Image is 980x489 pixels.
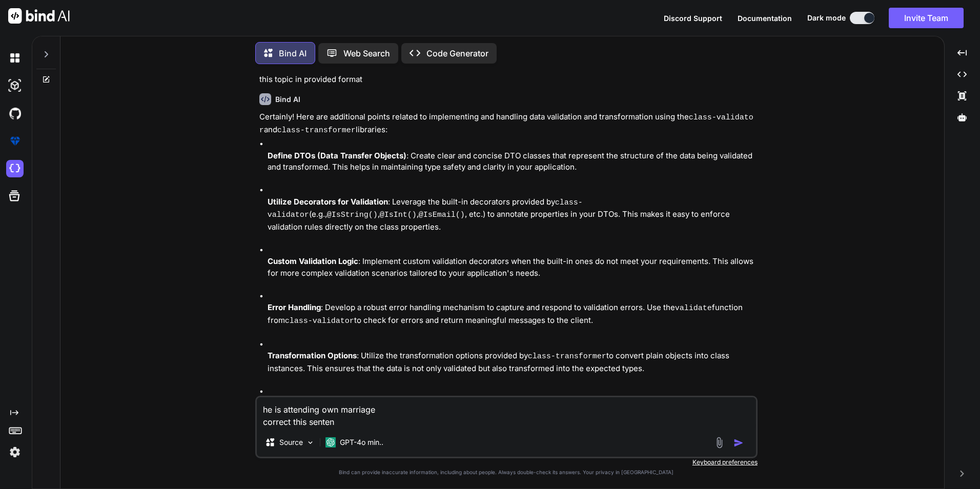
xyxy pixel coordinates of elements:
p: Certainly! Here are additional points related to implementing and handling data validation and tr... [259,111,756,136]
img: darkChat [6,49,24,67]
img: settings [6,443,24,461]
button: Invite Team [889,8,964,28]
p: : Develop a robust error handling mechanism to capture and respond to validation errors. Use the ... [268,302,756,327]
code: class-transformer [277,126,356,135]
img: Pick Models [306,438,315,447]
img: darkAi-studio [6,77,24,94]
p: : Leverage the built-in decorators provided by (e.g., , , , etc.) to annotate properties in your ... [268,196,756,233]
strong: Utilize Decorators for Validation [268,197,388,207]
p: Web Search [343,47,390,59]
img: icon [733,438,744,448]
span: Discord Support [664,14,722,23]
p: Bind can provide inaccurate information, including about people. Always double-check its answers.... [255,468,758,476]
img: premium [6,132,24,150]
img: attachment [713,437,725,449]
strong: Error Handling [268,302,321,312]
p: : Implement custom validation decorators when the built-in ones do not meet your requirements. Th... [268,256,756,279]
code: class-transformer [528,352,606,361]
img: GPT-4o mini [325,437,336,447]
button: Documentation [738,13,792,24]
code: validate [675,304,712,313]
p: : Utilize the transformation options provided by to convert plain objects into class instances. T... [268,350,756,374]
code: @IsInt() [380,211,417,219]
span: Dark mode [807,13,846,23]
img: cloudideIcon [6,160,24,177]
code: @IsString() [327,211,378,219]
p: Bind AI [279,47,307,59]
img: githubDark [6,105,24,122]
code: @IsEmail() [419,211,465,219]
span: Documentation [738,14,792,23]
p: Code Generator [426,47,488,59]
code: class-validator [259,113,753,135]
p: Source [279,437,303,447]
textarea: he is attending own marriage correct this senten [257,397,756,428]
p: Keyboard preferences [255,458,758,466]
h6: Bind AI [275,94,300,105]
p: : Create clear and concise DTO classes that represent the structure of the data being validated a... [268,150,756,173]
code: class-validator [285,317,354,325]
strong: Custom Validation Logic [268,256,358,266]
strong: Define DTOs (Data Transfer Objects) [268,151,406,160]
p: GPT-4o min.. [340,437,383,447]
strong: Transformation Options [268,351,357,360]
img: Bind AI [8,8,70,24]
button: Discord Support [664,13,722,24]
